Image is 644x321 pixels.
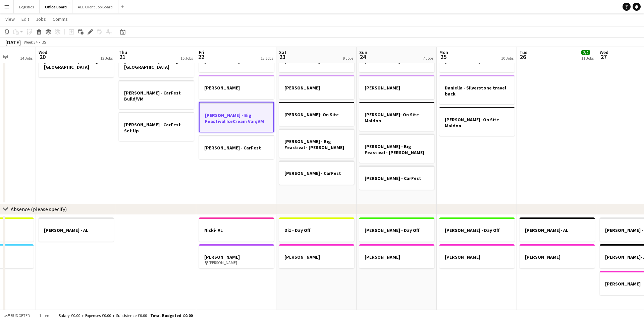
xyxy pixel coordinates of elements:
h3: [PERSON_NAME]- On Site Maldon [359,112,434,124]
span: Comms [53,16,68,22]
span: Total Budgeted £0.00 [150,313,193,318]
span: 25 [438,53,448,61]
app-job-card: [PERSON_NAME]- AL [520,217,595,242]
app-job-card: [PERSON_NAME] [199,75,274,99]
app-job-card: [PERSON_NAME] - CarFest Set Up [119,112,194,141]
app-job-card: [PERSON_NAME] - CarFest [359,166,434,190]
div: 10 Jobs [501,56,514,61]
h3: [PERSON_NAME] - CarFest [359,175,434,181]
h3: Daniella - Silverstone travel back [439,85,515,97]
div: 14 Jobs [20,56,33,61]
span: Sat [279,49,286,55]
div: 15 Jobs [180,56,193,61]
app-job-card: [PERSON_NAME] [279,75,354,99]
div: Absence (please specify) [11,206,67,212]
h3: [PERSON_NAME] [439,254,515,260]
span: 27 [599,53,608,61]
button: ALL Client Job Board [72,0,118,13]
app-job-card: [PERSON_NAME] - AL [39,217,114,242]
h3: [PERSON_NAME]- On Site Maldon [439,117,515,129]
div: 13 Jobs [100,56,113,61]
div: Salary £0.00 + Expenses £0.00 + Subsistence £0.00 = [59,313,193,318]
h3: [PERSON_NAME]- AL [520,227,595,233]
h3: [PERSON_NAME] [279,254,354,260]
div: 7 Jobs [423,56,433,61]
app-job-card: [PERSON_NAME] - Day Off [439,217,515,242]
span: Jobs [36,16,46,22]
h3: [PERSON_NAME]- On Site [279,112,354,118]
button: Budgeted [3,312,31,319]
div: [PERSON_NAME]- On Site [279,102,354,126]
span: 2/2 [581,50,590,55]
button: Logistics [14,0,40,13]
span: 21 [118,53,127,61]
h3: Nicki- AL [199,227,274,233]
app-job-card: Nicki- AL [199,217,274,242]
app-job-card: [PERSON_NAME]- On Site Maldon [359,102,434,131]
span: Mon [439,49,448,55]
h3: [PERSON_NAME] [199,85,274,91]
h3: [PERSON_NAME] [359,254,434,260]
span: 1 item [37,313,53,318]
app-job-card: [PERSON_NAME] - CarFest [199,135,274,159]
div: 9 Jobs [343,56,353,61]
span: 26 [519,53,527,61]
h3: [PERSON_NAME] - CarFest Set Up [119,122,194,134]
h3: [PERSON_NAME] - Selling [GEOGRAPHIC_DATA] [119,58,194,70]
h3: [PERSON_NAME] [520,254,595,260]
div: [PERSON_NAME] [279,244,354,268]
app-job-card: [PERSON_NAME] [359,244,434,268]
a: Edit [19,15,32,23]
div: [PERSON_NAME] - Big Feastival - [PERSON_NAME] [279,129,354,158]
app-job-card: [PERSON_NAME] [PERSON_NAME] [199,244,274,268]
h3: Diz - Day Off [279,227,354,233]
span: [PERSON_NAME] [209,260,237,265]
a: Jobs [33,15,49,23]
h3: [PERSON_NAME] [359,85,434,91]
h3: [PERSON_NAME] [279,85,354,91]
span: 20 [38,53,47,61]
button: Office Board [40,0,72,13]
div: 13 Jobs [261,56,273,61]
h3: [PERSON_NAME] - AL [39,227,114,233]
app-job-card: [PERSON_NAME] - CarFest [279,160,354,185]
h3: [PERSON_NAME] - Day Off [439,227,515,233]
span: Sun [359,49,367,55]
div: [PERSON_NAME] [359,75,434,99]
h3: [PERSON_NAME] - Big Feastival - [PERSON_NAME] [279,138,354,150]
h3: [PERSON_NAME] - CarFest [279,170,354,176]
div: [DATE] [5,39,21,46]
app-job-card: [PERSON_NAME] - Day Off [359,217,434,242]
span: Thu [119,49,127,55]
div: 11 Jobs [581,56,594,61]
app-job-card: [PERSON_NAME] - Big Feastival IceCream Van/VM [199,102,274,132]
h3: [PERSON_NAME] - Day Off [359,227,434,233]
span: 23 [278,53,286,61]
span: Week 34 [22,40,39,45]
app-job-card: Diz - Day Off [279,217,354,242]
span: Fri [199,49,204,55]
h3: [PERSON_NAME] - Selling [GEOGRAPHIC_DATA] [39,58,114,70]
app-job-card: [PERSON_NAME] [439,244,515,268]
a: View [3,15,17,23]
h3: [PERSON_NAME] [199,254,274,260]
div: [PERSON_NAME] - Big Feastival - [PERSON_NAME] [359,134,434,163]
div: [PERSON_NAME]- On Site Maldon [439,107,515,136]
span: Wed [39,49,47,55]
span: Tue [520,49,527,55]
